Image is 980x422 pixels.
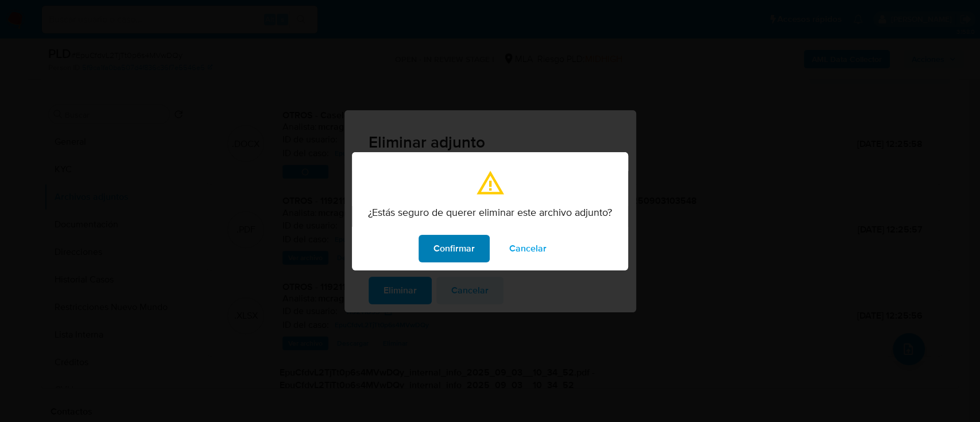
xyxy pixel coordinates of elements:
span: Confirmar [433,236,475,261]
span: Cancelar [509,236,547,261]
button: modal_confirmation.cancel [494,235,561,262]
p: ¿Estás seguro de querer eliminar este archivo adjunto? [368,206,612,219]
div: modal_confirmation.title [352,152,628,270]
button: modal_confirmation.confirm [419,235,490,262]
